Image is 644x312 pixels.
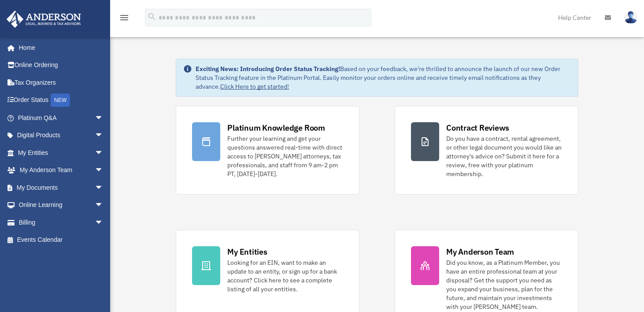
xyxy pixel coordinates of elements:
div: NEW [51,94,70,107]
a: Tax Organizers [6,74,117,91]
span: arrow_drop_down [95,127,112,145]
a: My Anderson Teamarrow_drop_down [6,162,117,179]
a: Click Here to get started! [220,83,289,90]
div: Did you know, as a Platinum Member, you have an entire professional team at your disposal? Get th... [446,258,562,311]
img: Anderson Advisors Platinum Portal [4,11,84,28]
div: Platinum Knowledge Room [227,122,325,133]
div: My Entities [227,246,267,257]
a: Digital Productsarrow_drop_down [6,127,117,144]
a: Billingarrow_drop_down [6,214,117,231]
div: Based on your feedback, we're thrilled to announce the launch of our new Order Status Tracking fe... [196,64,571,91]
span: arrow_drop_down [95,162,112,180]
a: Platinum Knowledge Room Further your learning and get your questions answered real-time with dire... [176,106,359,195]
span: arrow_drop_down [95,214,112,232]
span: arrow_drop_down [95,109,112,127]
span: arrow_drop_down [95,196,112,214]
i: menu [119,12,130,23]
a: My Documentsarrow_drop_down [6,179,117,196]
span: arrow_drop_down [95,179,112,197]
a: Online Learningarrow_drop_down [6,196,117,214]
strong: Exciting News: Introducing Order Status Tracking! [196,65,340,73]
div: My Anderson Team [446,246,514,257]
a: Home [6,39,112,56]
div: Looking for an EIN, want to make an update to an entity, or sign up for a bank account? Click her... [227,258,343,293]
a: Online Ordering [6,56,117,74]
span: arrow_drop_down [95,144,112,162]
a: Order StatusNEW [6,91,117,109]
a: menu [119,15,130,23]
a: Platinum Q&Aarrow_drop_down [6,109,117,127]
div: Contract Reviews [446,122,509,133]
div: Further your learning and get your questions answered real-time with direct access to [PERSON_NAM... [227,134,343,178]
a: My Entitiesarrow_drop_down [6,144,117,162]
i: search [147,12,157,22]
div: Do you have a contract, rental agreement, or other legal document you would like an attorney's ad... [446,134,562,178]
a: Events Calendar [6,231,117,249]
img: User Pic [624,11,637,24]
a: Contract Reviews Do you have a contract, rental agreement, or other legal document you would like... [395,106,578,195]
